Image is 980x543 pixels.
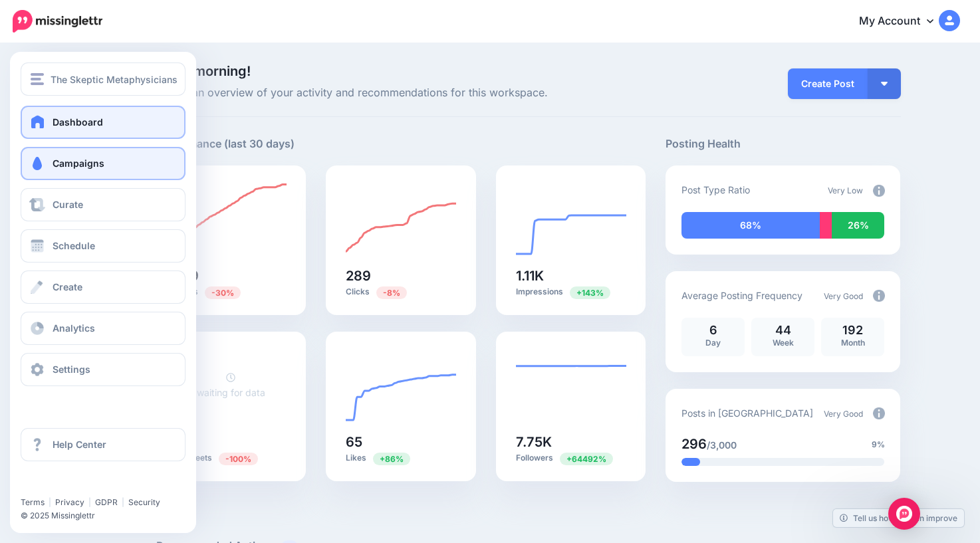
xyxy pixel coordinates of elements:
[21,353,185,386] a: Settings
[828,185,863,195] span: Very Low
[49,497,51,507] span: |
[21,106,185,139] a: Dashboard
[21,497,45,507] a: Terms
[516,286,626,298] p: Impressions
[881,82,888,86] img: arrow-down-white.png
[373,453,410,465] span: Previous period: 35
[832,212,885,239] div: 26% of your posts in the last 30 days were manually created (i.e. were not from Drip Campaigns or...
[516,435,626,449] h5: 7.75K
[21,62,185,96] button: The Skeptic Metaphysicians
[219,453,258,465] span: Previous period: 3
[51,72,178,87] span: The Skeptic Metaphysicians
[21,509,195,522] li: © 2025 Missinglettr
[176,269,287,282] h5: 199
[846,5,960,38] a: My Account
[888,498,920,530] div: Open Intercom Messenger
[156,136,295,152] h5: Performance (last 30 days)
[53,322,95,334] span: Analytics
[773,338,794,348] span: Week
[681,405,813,421] p: Posts in [GEOGRAPHIC_DATA]
[21,312,185,345] a: Analytics
[21,188,185,221] a: Curate
[788,68,868,99] a: Create Post
[176,452,287,465] p: Retweets
[197,372,265,398] a: waiting for data
[346,452,456,465] p: Likes
[681,182,750,197] p: Post Type Ratio
[824,409,863,419] span: Very Good
[872,438,885,451] span: 9%
[705,338,721,348] span: Day
[21,147,185,180] a: Campaigns
[873,407,885,419] img: info-circle-grey.png
[53,158,104,169] span: Campaigns
[758,324,808,336] p: 44
[21,271,185,304] a: Create
[128,497,160,507] a: Security
[88,497,91,507] span: |
[681,212,820,239] div: 68% of your posts in the last 30 days have been from Drip Campaigns
[346,269,456,282] h5: 289
[707,439,737,451] span: /3,000
[176,286,287,298] p: Posts
[346,435,456,449] h5: 65
[681,436,707,452] span: 296
[873,290,885,302] img: info-circle-grey.png
[824,291,863,301] span: Very Good
[53,240,95,251] span: Schedule
[376,286,407,299] span: Previous period: 314
[21,428,185,461] a: Help Center
[516,269,626,282] h5: 1.11K
[31,73,44,85] img: menu.png
[681,288,802,303] p: Average Posting Frequency
[122,497,124,507] span: |
[516,452,626,465] p: Followers
[53,364,90,375] span: Settings
[53,116,103,128] span: Dashboard
[53,199,83,210] span: Curate
[95,497,118,507] a: GDPR
[560,453,613,465] span: Previous period: 12
[346,286,456,298] p: Clicks
[53,281,82,292] span: Create
[21,229,185,263] a: Schedule
[176,435,287,449] h5: 0
[681,458,699,466] div: 9% of your posts in the last 30 days have been from Drip Campaigns
[570,286,610,299] span: Previous period: 455
[53,439,106,450] span: Help Center
[841,338,865,348] span: Month
[873,185,885,197] img: info-circle-grey.png
[156,84,646,102] span: Here's an overview of your activity and recommendations for this workspace.
[820,212,831,239] div: 6% of your posts in the last 30 days have been from Curated content
[156,63,251,79] span: Good morning!
[666,136,900,152] h5: Posting Health
[55,497,84,507] a: Privacy
[205,286,241,299] span: Previous period: 286
[21,478,124,491] iframe: Twitter Follow Button
[13,10,102,33] img: Missinglettr
[828,324,878,336] p: 192
[833,509,964,527] a: Tell us how we can improve
[688,324,738,336] p: 6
